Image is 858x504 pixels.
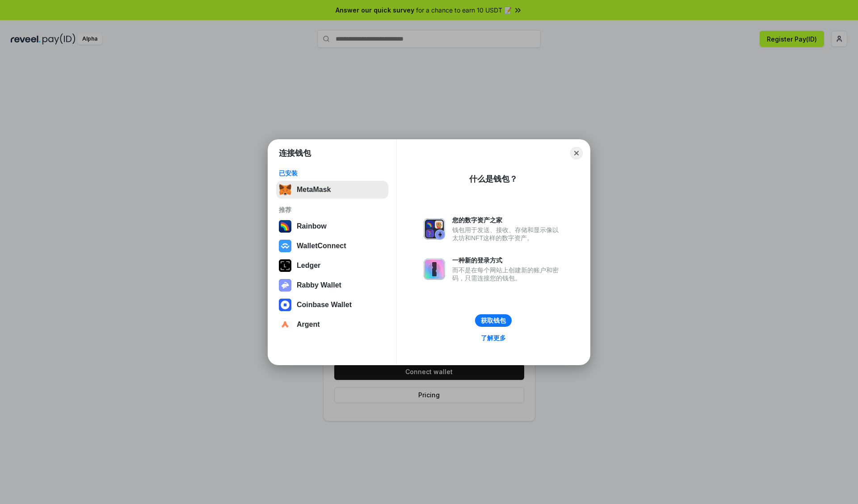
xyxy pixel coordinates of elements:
[452,256,563,264] div: 一种新的登录方式
[570,147,583,159] button: Close
[481,317,506,325] div: 获取钱包
[279,240,291,252] img: svg+xml,%3Csvg%20width%3D%2228%22%20height%3D%2228%22%20viewBox%3D%220%200%2028%2028%22%20fill%3D...
[297,262,320,270] div: Ledger
[279,318,291,331] img: svg+xml,%3Csvg%20width%3D%2228%22%20height%3D%2228%22%20viewBox%3D%220%200%2028%2028%22%20fill%3D...
[279,279,291,292] img: svg+xml,%3Csvg%20xmlns%3D%22http%3A%2F%2Fwww.w3.org%2F2000%2Fsvg%22%20fill%3D%22none%22%20viewBox...
[276,237,388,255] button: WalletConnect
[475,332,511,344] a: 了解更多
[452,266,563,282] div: 而不是在每个网站上创建新的账户和密码，只需连接您的钱包。
[297,301,352,309] div: Coinbase Wallet
[276,181,388,199] button: MetaMask
[279,183,291,196] img: svg+xml,%3Csvg%20fill%3D%22none%22%20height%3D%2233%22%20viewBox%3D%220%200%2035%2033%22%20width%...
[279,299,291,311] img: svg+xml,%3Csvg%20width%3D%2228%22%20height%3D%2228%22%20viewBox%3D%220%200%2028%2028%22%20fill%3D...
[297,321,320,329] div: Argent
[424,258,445,280] img: svg+xml,%3Csvg%20xmlns%3D%22http%3A%2F%2Fwww.w3.org%2F2000%2Fsvg%22%20fill%3D%22none%22%20viewBox...
[481,334,506,342] div: 了解更多
[279,169,386,177] div: 已安装
[276,217,388,235] button: Rainbow
[297,242,346,250] div: WalletConnect
[276,316,388,333] button: Argent
[297,222,327,230] div: Rainbow
[469,174,517,184] div: 什么是钱包？
[279,206,386,214] div: 推荐
[279,220,291,233] img: svg+xml,%3Csvg%20width%3D%22120%22%20height%3D%22120%22%20viewBox%3D%220%200%20120%20120%22%20fil...
[452,226,563,242] div: 钱包用于发送、接收、存储和显示像以太坊和NFT这样的数字资产。
[475,314,512,327] button: 获取钱包
[279,148,311,158] h1: 连接钱包
[452,216,563,224] div: 您的数字资产之家
[276,296,388,314] button: Coinbase Wallet
[276,276,388,294] button: Rabby Wallet
[279,259,291,272] img: svg+xml,%3Csvg%20xmlns%3D%22http%3A%2F%2Fwww.w3.org%2F2000%2Fsvg%22%20width%3D%2228%22%20height%3...
[276,257,388,275] button: Ledger
[297,186,331,194] div: MetaMask
[424,218,445,240] img: svg+xml,%3Csvg%20xmlns%3D%22http%3A%2F%2Fwww.w3.org%2F2000%2Fsvg%22%20fill%3D%22none%22%20viewBox...
[297,281,341,289] div: Rabby Wallet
